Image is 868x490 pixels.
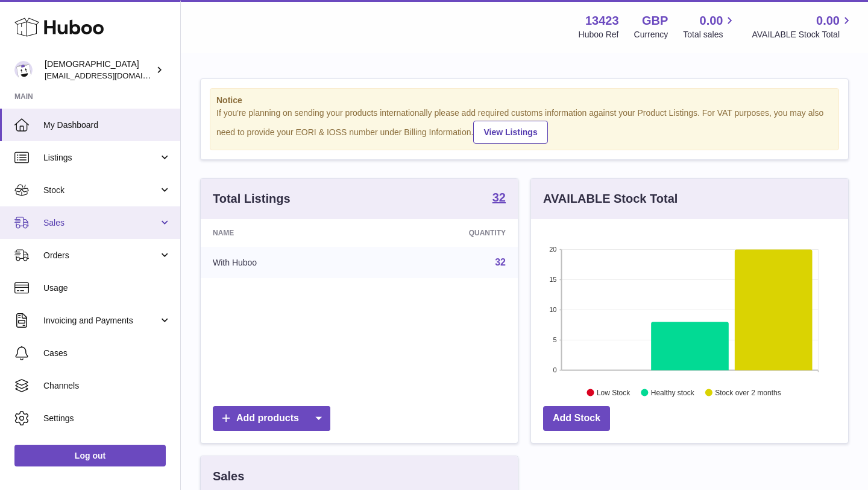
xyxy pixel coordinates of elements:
span: Cases [43,348,171,359]
h3: AVAILABLE Stock Total [543,191,678,207]
strong: Notice [216,95,832,106]
h3: Total Listings [213,191,291,207]
span: [EMAIL_ADDRESS][DOMAIN_NAME] [45,71,177,80]
span: Total sales [683,29,737,40]
div: Huboo Ref [579,29,619,40]
text: Stock over 2 months [715,388,781,396]
text: 10 [549,306,556,313]
text: 0 [553,366,556,374]
a: 32 [495,257,506,267]
td: With Huboo [201,247,368,278]
span: 0.00 [816,13,840,29]
text: Low Stock [597,388,631,396]
div: Currency [634,29,668,40]
strong: 13423 [585,13,619,29]
th: Quantity [368,219,518,247]
span: Listings [43,152,159,164]
span: Orders [43,250,159,261]
a: Add products [213,406,330,431]
img: olgazyuz@outlook.com [14,61,33,79]
a: 32 [492,191,506,206]
span: Channels [43,380,171,392]
th: Name [201,219,368,247]
text: 20 [549,246,556,253]
text: Healthy stock [651,388,695,396]
span: My Dashboard [43,119,171,131]
span: Usage [43,282,171,294]
a: Log out [14,445,166,466]
text: 15 [549,276,556,283]
a: 0.00 AVAILABLE Stock Total [752,13,854,40]
span: Settings [43,413,171,424]
span: Invoicing and Payments [43,315,159,326]
span: AVAILABLE Stock Total [752,29,854,40]
text: 5 [553,336,556,343]
a: 0.00 Total sales [683,13,737,40]
span: 0.00 [700,13,723,29]
span: Stock [43,185,159,196]
a: View Listings [473,121,547,144]
strong: 32 [492,191,506,203]
a: Add Stock [543,406,610,431]
div: [DEMOGRAPHIC_DATA] [45,59,153,81]
h3: Sales [213,468,244,485]
strong: GBP [642,13,668,29]
span: Sales [43,217,159,229]
div: If you're planning on sending your products internationally please add required customs informati... [216,107,832,144]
